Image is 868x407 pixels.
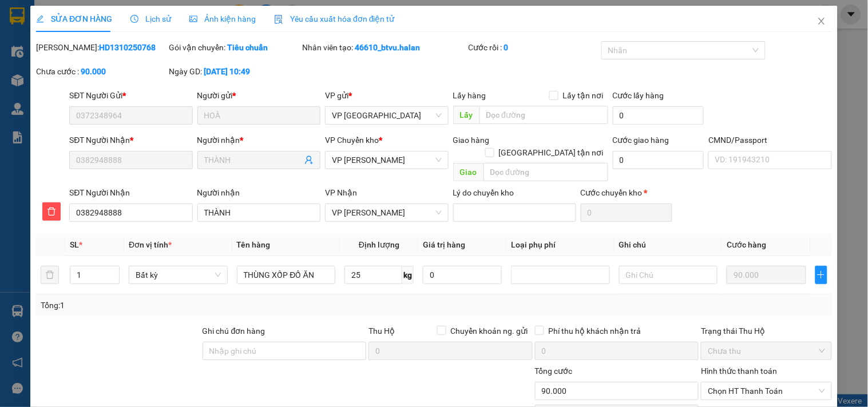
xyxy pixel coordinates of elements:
[727,266,806,284] input: 0
[274,14,395,23] span: Yêu cầu xuất hóa đơn điện tử
[197,89,320,102] div: Người gửi
[36,65,167,78] div: Chưa cước :
[504,43,509,52] b: 0
[41,299,336,312] div: Tổng: 1
[368,326,395,336] span: Thu Hộ
[581,186,672,199] div: Cước chuyển kho
[494,146,608,159] span: [GEOGRAPHIC_DATA] tận nơi
[558,89,608,102] span: Lấy tận nơi
[332,204,441,221] span: VP Hồng Hà
[325,135,379,145] span: VP Chuyển kho
[130,14,171,23] span: Lịch sử
[613,151,704,169] input: Cước giao hàng
[237,266,336,284] input: VD: Bàn, Ghế
[69,89,192,102] div: SĐT Người Gửi
[169,65,300,78] div: Ngày GD:
[355,43,420,52] b: 46610_btvu.halan
[619,266,718,284] input: Ghi Chú
[325,186,448,199] div: VP Nhận
[708,134,831,146] div: CMND/Passport
[41,266,59,284] button: delete
[613,106,704,125] input: Cước lấy hàng
[325,89,448,102] div: VP gửi
[107,28,478,42] li: 271 - [PERSON_NAME] - [GEOGRAPHIC_DATA] - [GEOGRAPHIC_DATA]
[453,163,483,181] span: Giao
[43,207,60,216] span: delete
[81,67,106,76] b: 90.000
[42,202,61,221] button: delete
[228,43,268,52] b: Tiêu chuẩn
[806,6,838,38] button: Close
[727,240,766,249] span: Cước hàng
[613,91,664,100] label: Cước lấy hàng
[274,15,283,24] img: icon
[99,43,156,52] b: HD1310250768
[69,134,192,146] div: SĐT Người Nhận
[483,163,608,181] input: Dọc đường
[453,91,486,100] span: Lấy hàng
[70,240,79,249] span: SL
[453,186,576,199] div: Lý do chuyển kho
[332,151,441,169] span: VP Cổ Linh
[708,342,825,360] span: Chưa thu
[332,107,441,124] span: VP Hà Đông
[304,155,314,165] span: user-add
[402,266,414,284] span: kg
[197,134,320,146] div: Người nhận
[203,342,367,360] input: Ghi chú đơn hàng
[237,240,271,249] span: Tên hàng
[189,15,197,23] span: picture
[708,382,825,400] span: Chọn HT Thanh Toán
[169,41,300,54] div: Gói vận chuyển:
[535,366,573,376] span: Tổng cước
[204,67,251,76] b: [DATE] 10:49
[189,14,256,23] span: Ảnh kiện hàng
[446,325,533,337] span: Chuyển khoản ng. gửi
[453,106,479,124] span: Lấy
[36,15,44,23] span: edit
[203,326,265,336] label: Ghi chú đơn hàng
[14,78,171,116] b: GỬI : VP [GEOGRAPHIC_DATA]
[36,41,167,54] div: [PERSON_NAME]:
[36,14,112,23] span: SỬA ĐƠN HÀNG
[544,325,646,337] span: Phí thu hộ khách nhận trả
[129,240,172,249] span: Đơn vị tính
[197,186,320,199] div: Người nhận
[14,14,100,71] img: logo.jpg
[423,240,465,249] span: Giá trị hàng
[453,135,490,145] span: Giao hàng
[816,270,827,280] span: plus
[136,266,221,284] span: Bất kỳ
[613,135,669,145] label: Cước giao hàng
[469,41,599,54] div: Cước rồi :
[815,266,827,284] button: plus
[479,106,608,124] input: Dọc đường
[817,17,826,26] span: close
[506,234,615,256] th: Loại phụ phí
[701,366,777,376] label: Hình thức thanh toán
[701,325,831,337] div: Trạng thái Thu Hộ
[69,186,192,199] div: SĐT Người Nhận
[359,240,399,249] span: Định lượng
[130,15,138,23] span: clock-circle
[302,41,466,54] div: Nhân viên tạo:
[615,234,723,256] th: Ghi chú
